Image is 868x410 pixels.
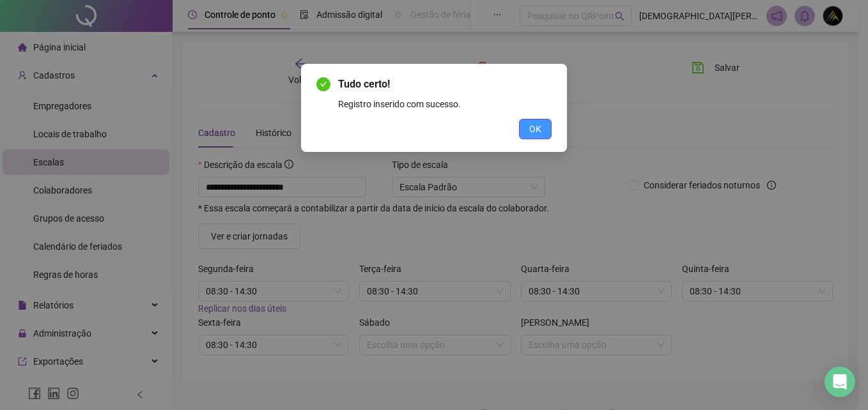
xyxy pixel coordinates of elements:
[338,99,461,109] span: Registro inserido com sucesso.
[529,122,541,136] span: OK
[825,367,855,397] div: Open Intercom Messenger
[519,119,552,139] button: OK
[338,78,390,90] span: Tudo certo!
[316,77,330,91] span: check-circle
